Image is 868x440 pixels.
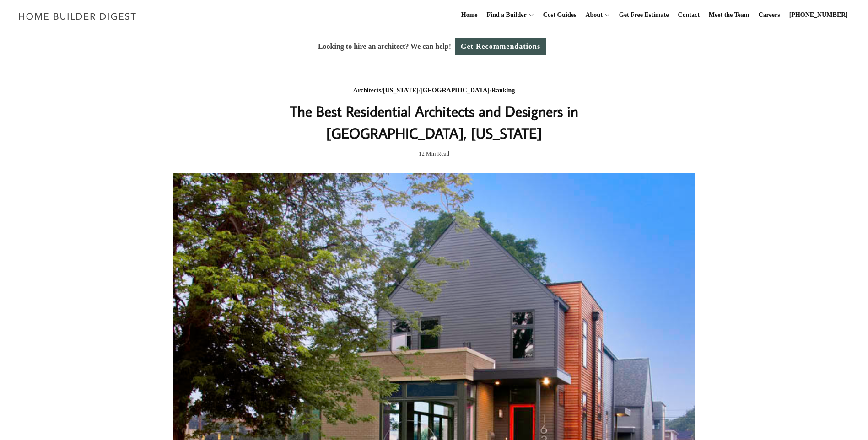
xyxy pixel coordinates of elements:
div: / / / [252,85,617,97]
a: [PHONE_NUMBER] [786,0,852,30]
a: Architects [353,87,381,94]
img: Home Builder Digest [15,7,140,25]
a: Home [458,0,481,30]
a: Get Recommendations [455,38,546,55]
a: Careers [755,0,784,30]
a: Find a Builder [483,0,527,30]
a: Meet the Team [705,0,753,30]
a: Ranking [491,87,515,94]
h1: The Best Residential Architects and Designers in [GEOGRAPHIC_DATA], [US_STATE] [252,100,617,144]
a: About [582,0,602,30]
a: Cost Guides [539,0,580,30]
a: Contact [674,0,703,30]
span: 12 Min Read [419,149,449,159]
a: Get Free Estimate [615,0,673,30]
a: [GEOGRAPHIC_DATA] [421,87,490,94]
a: [US_STATE] [383,87,419,94]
